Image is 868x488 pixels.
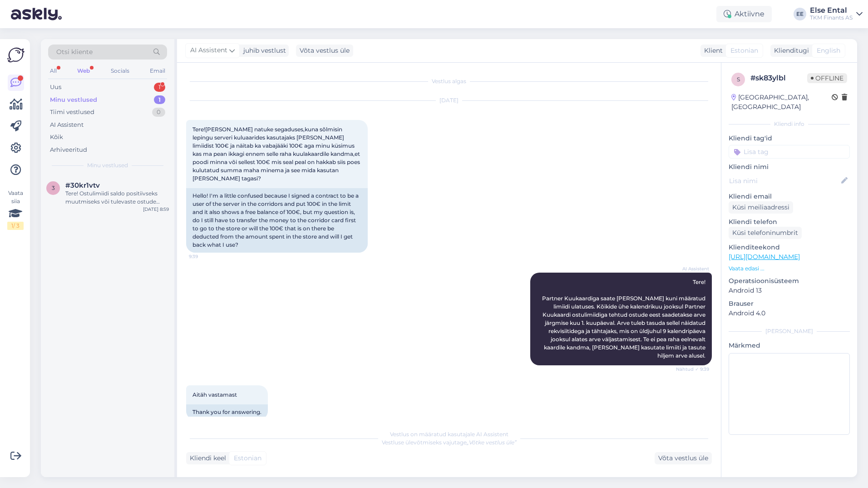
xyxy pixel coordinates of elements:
p: Android 13 [729,286,850,295]
div: Vestlus algas [186,77,712,85]
div: Võta vestlus üle [655,452,712,464]
p: Vaata edasi ... [729,264,850,273]
span: AI Assistent [675,265,709,272]
span: s [737,76,740,83]
div: Else Ental [810,7,853,14]
p: Kliendi telefon [729,217,850,227]
p: Kliendi email [729,192,850,201]
div: Uus [50,83,61,92]
span: Offline [807,73,847,83]
p: Operatsioonisüsteem [729,276,850,286]
div: Klienditugi [770,46,809,55]
div: Thank you for answering. [186,404,268,420]
div: Küsi meiliaadressi [729,201,793,214]
span: Vestlus on määratud kasutajale AI Assistent [390,431,508,438]
div: EE [794,8,806,20]
div: [GEOGRAPHIC_DATA], [GEOGRAPHIC_DATA] [731,93,832,112]
div: Hello! I'm a little confused because I signed a contract to be a user of the server in the corrid... [186,188,368,253]
div: 0 [152,108,165,117]
span: 3 [52,184,55,191]
span: Estonian [730,46,758,55]
div: TKM Finants AS [810,14,853,21]
div: Web [75,65,92,77]
span: Minu vestlused [87,161,128,169]
p: Kliendi nimi [729,162,850,172]
span: Tere![PERSON_NAME] natuke segaduses,kuna sõlmisin lepingu serveri kuluaarides kasutajaks [PERSON_... [192,126,361,182]
span: AI Assistent [190,45,227,55]
div: All [48,65,59,77]
span: Nähtud ✓ 9:39 [675,366,709,373]
div: Socials [109,65,131,77]
div: AI Assistent [50,120,84,129]
span: Estonian [234,453,261,463]
i: „Võtke vestlus üle” [467,439,517,446]
div: Kõik [50,133,63,142]
div: Klient [700,46,723,55]
span: English [817,46,840,55]
div: Aktiivne [716,6,772,22]
span: Vestluse ülevõtmiseks vajutage [382,439,517,446]
span: Otsi kliente [56,47,93,57]
div: [PERSON_NAME] [729,327,850,335]
div: [DATE] 8:59 [143,206,169,213]
div: 1 [154,95,165,105]
img: Askly Logo [7,46,25,64]
a: Else EntalTKM Finants AS [810,7,863,21]
div: Arhiveeritud [50,145,87,154]
span: Aitäh vastamast [192,391,237,398]
div: Võta vestlus üle [296,45,353,57]
p: Märkmed [729,341,850,350]
div: 1 / 3 [7,222,24,230]
div: Küsi telefoninumbrit [729,227,802,239]
div: 1 [154,83,165,92]
input: Lisa nimi [729,176,839,186]
span: #30kr1vtv [65,181,100,189]
div: juhib vestlust [240,46,286,55]
div: Tiimi vestlused [50,108,94,117]
div: [DATE] [186,96,712,105]
p: Brauser [729,299,850,309]
p: Android 4.0 [729,309,850,318]
p: Klienditeekond [729,243,850,252]
div: Vaata siia [7,189,24,230]
span: 9:39 [189,253,223,260]
div: # sk83ylbl [750,73,807,84]
div: Kliendi info [729,120,850,128]
div: Tere! Ostulimiidi saldo positiivseks muutmiseks või tulevaste ostude tarbeks ettemaksu tegemiseks... [65,189,169,206]
div: Minu vestlused [50,95,97,105]
input: Lisa tag [729,145,850,159]
div: Email [148,65,167,77]
p: Kliendi tag'id [729,134,850,143]
div: Kliendi keel [186,453,226,463]
a: [URL][DOMAIN_NAME] [729,253,800,261]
